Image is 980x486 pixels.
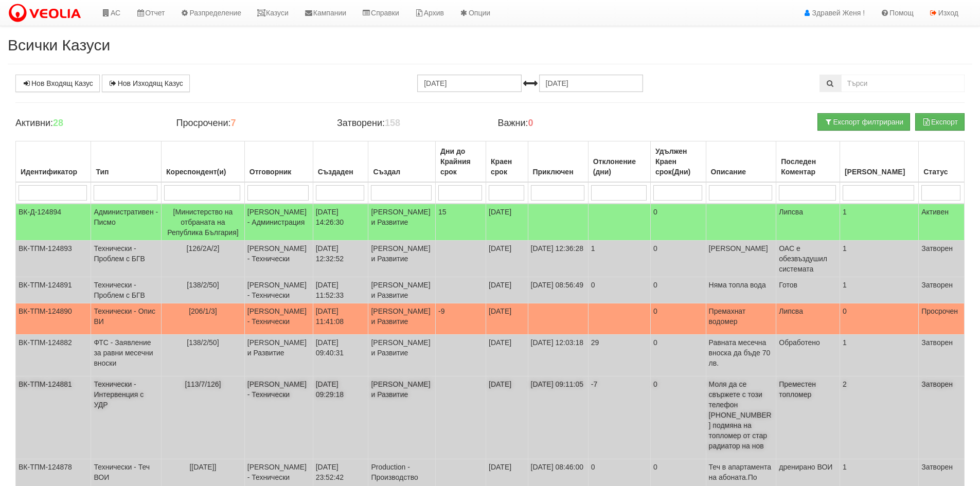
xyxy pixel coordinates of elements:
b: 158 [385,118,400,128]
div: Краен срок [489,154,525,179]
th: Статус: No sort applied, activate to apply an ascending sort [919,141,965,183]
td: [DATE] 09:29:18 [313,376,368,459]
td: Технически - Опис ВИ [91,303,162,335]
span: Готов [779,281,797,289]
th: Последен Коментар: No sort applied, activate to apply an ascending sort [776,141,840,183]
th: Приключен: No sort applied, activate to apply an ascending sort [528,141,588,183]
b: 28 [53,118,63,128]
th: Създал: No sort applied, activate to apply an ascending sort [368,141,436,183]
div: Последен Коментар [779,154,837,179]
td: [DATE] [486,204,528,241]
th: Отговорник: No sort applied, activate to apply an ascending sort [244,141,313,183]
td: 0 [840,303,918,335]
th: Дни до Крайния срок: No sort applied, activate to apply an ascending sort [435,141,486,183]
button: Експорт филтрирани [817,113,910,131]
div: [PERSON_NAME] [843,165,916,179]
div: Статус [921,165,961,179]
span: [138/2/50] [187,338,219,347]
span: Преместен топломер [779,380,816,399]
span: [138/2/50] [187,281,219,289]
td: [DATE] 12:32:52 [313,241,368,277]
div: Отговорник [247,165,310,179]
div: Кореспондент(и) [164,165,242,179]
td: [PERSON_NAME] и Развитие [368,277,436,303]
button: Експорт [915,113,965,131]
td: [PERSON_NAME] и Развитие [368,376,436,459]
span: дренирано ВОИ [779,463,832,471]
td: 0 [650,277,706,303]
td: 2 [840,376,918,459]
td: [DATE] 11:52:33 [313,277,368,303]
td: 1 [840,204,918,241]
td: Затворен [919,277,965,303]
div: Приключен [531,165,585,179]
th: Създаден: No sort applied, activate to apply an ascending sort [313,141,368,183]
th: Удължен Краен срок(Дни): No sort applied, activate to apply an ascending sort [650,141,706,183]
span: Обработено [779,338,820,347]
td: 1 [840,335,918,376]
td: [DATE] 09:11:05 [528,376,588,459]
td: Активен [919,204,965,241]
td: ВК-ТПМ-124893 [16,241,91,277]
h4: Важни: [497,118,643,129]
h4: Активни: [15,118,161,129]
span: Липсва [779,208,803,216]
td: [PERSON_NAME] - Технически [244,241,313,277]
a: Нов Изходящ Казус [102,75,190,92]
td: [DATE] [486,303,528,335]
td: ВК-ТПМ-124882 [16,335,91,376]
td: [PERSON_NAME] - Технически [244,277,313,303]
td: [DATE] 08:56:49 [528,277,588,303]
span: Липсва [779,307,803,315]
td: Технически - Интервенция с УДР [91,376,162,459]
td: [PERSON_NAME] и Развитие [368,204,436,241]
th: Тип: No sort applied, activate to apply an ascending sort [91,141,162,183]
div: Удължен Краен срок(Дни) [653,144,703,179]
td: [DATE] 12:03:18 [528,335,588,376]
td: [PERSON_NAME] и Развитие [368,241,436,277]
span: [126/2А/2] [187,244,220,253]
td: ВК-ТПМ-124891 [16,277,91,303]
b: 7 [230,118,236,128]
td: Затворен [919,376,965,459]
td: Административен - Писмо [91,204,162,241]
td: [PERSON_NAME] и Развитие [244,335,313,376]
td: [PERSON_NAME] - Технически [244,303,313,335]
td: ФТС - Заявление за равни месечни вноски [91,335,162,376]
span: [113/7/126] [185,380,221,388]
span: -9 [438,307,444,315]
td: 0 [650,335,706,376]
th: Идентификатор: No sort applied, activate to apply an ascending sort [16,141,91,183]
th: Кореспондент(и): No sort applied, activate to apply an ascending sort [162,141,245,183]
div: Идентификатор [19,165,88,179]
a: Нов Входящ Казус [15,75,100,92]
span: 15 [438,208,447,216]
td: [PERSON_NAME] - Администрация [244,204,313,241]
td: [DATE] 09:40:31 [313,335,368,376]
td: Затворен [919,335,965,376]
p: Премахнат водомер [709,306,774,327]
td: [DATE] 11:41:08 [313,303,368,335]
td: ВК-ТПМ-124881 [16,376,91,459]
td: 0 [650,204,706,241]
td: [DATE] [486,277,528,303]
p: [PERSON_NAME] [709,243,774,254]
h4: Просрочени: [176,118,321,129]
th: Краен срок: No sort applied, activate to apply an ascending sort [486,141,528,183]
td: [DATE] 14:26:30 [313,204,368,241]
div: Отклонение (дни) [591,154,648,179]
th: Брой Файлове: No sort applied, activate to apply an ascending sort [840,141,918,183]
td: -7 [588,376,650,459]
span: ОАС е обезвъздушил системата [779,244,827,273]
td: Технически - Проблем с БГВ [91,241,162,277]
td: Технически - Проблем с БГВ [91,277,162,303]
div: Създал [371,165,433,179]
input: Търсене по Идентификатор, Бл/Вх/Ап, Тип, Описание, Моб. Номер, Имейл, Файл, Коментар, [841,75,965,92]
td: 0 [650,241,706,277]
h2: Всички Казуси [8,37,972,53]
span: [Министерство на отбраната на Република България] [167,208,239,237]
div: Описание [709,165,774,179]
td: Затворен [919,241,965,277]
div: Тип [94,165,158,179]
div: Създаден [316,165,366,179]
